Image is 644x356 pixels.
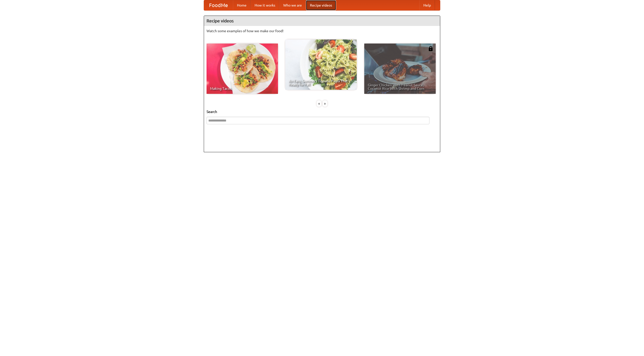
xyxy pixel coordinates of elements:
h5: Search [207,109,437,114]
a: Who we are [279,0,306,10]
a: Home [233,0,251,10]
a: Help [419,0,435,10]
img: 483408.png [428,46,433,51]
a: Recipe videos [306,0,336,10]
a: Making Tacos [207,44,278,94]
h4: Recipe videos [204,16,440,26]
span: Making Tacos [210,87,274,90]
div: » [323,100,327,107]
span: An Easy, Summery Tomato Pasta That's Ready for Fall [289,79,353,86]
a: FoodMe [204,0,233,10]
div: « [317,100,321,107]
a: How it works [251,0,279,10]
a: An Easy, Summery Tomato Pasta That's Ready for Fall [285,39,357,90]
p: Watch some examples of how we make our food! [207,28,437,33]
